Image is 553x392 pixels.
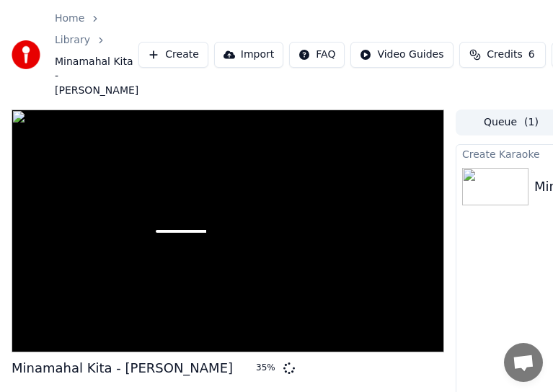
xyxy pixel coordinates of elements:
[138,42,208,68] button: Create
[524,115,539,130] span: ( 1 )
[528,48,535,62] span: 6
[55,55,138,98] span: Minamahal Kita - [PERSON_NAME]
[55,33,90,48] a: Library
[55,12,138,98] nav: breadcrumb
[350,42,453,68] button: Video Guides
[289,42,345,68] button: FAQ
[12,358,233,378] div: Minamahal Kita - [PERSON_NAME]
[504,343,543,382] div: Open chat
[256,362,278,374] div: 35 %
[12,40,40,69] img: youka
[214,42,283,68] button: Import
[55,12,84,26] a: Home
[459,42,546,68] button: Credits6
[487,48,522,62] span: Credits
